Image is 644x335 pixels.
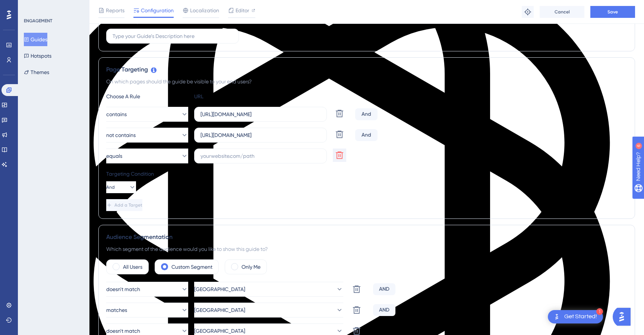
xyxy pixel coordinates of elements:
div: AND [373,283,395,295]
div: ENGAGEMENT [24,18,52,24]
input: yourwebsite.com/path [201,152,321,160]
span: [GEOGRAPHIC_DATA] [194,285,245,294]
span: [GEOGRAPHIC_DATA] [194,306,245,315]
button: [GEOGRAPHIC_DATA] [194,303,343,318]
button: doesn't match [106,282,188,297]
button: Add a Target [106,199,142,211]
span: not contains [106,131,136,140]
div: Audience Segmentation [106,233,627,242]
input: yourwebsite.com/path [201,131,321,139]
div: And [355,129,378,141]
button: [GEOGRAPHIC_DATA] [194,282,343,297]
button: equals [106,149,188,163]
div: On which pages should the guide be visible to your end users? [106,77,627,86]
iframe: UserGuiding AI Assistant Launcher [613,306,635,328]
button: Guides [24,33,47,46]
button: matches [106,303,188,318]
button: Cancel [540,6,584,18]
button: contains [106,107,188,122]
span: Configuration [141,6,174,15]
label: Custom Segment [171,262,212,271]
span: Localization [190,6,219,15]
span: Add a Target [114,202,142,208]
button: And [106,181,136,193]
span: And [106,184,115,190]
button: not contains [106,128,188,143]
img: launcher-image-alternative-text [552,312,561,321]
span: doesn't match [106,285,140,294]
div: Page Targeting [106,65,627,74]
label: All Users [123,262,142,271]
div: Choose A Rule [106,92,188,101]
span: matches [106,306,127,315]
div: Which segment of the audience would you like to show this guide to? [106,245,627,253]
div: Get Started! [564,313,597,321]
span: equals [106,151,122,160]
span: contains [106,110,127,119]
span: Reports [106,6,124,15]
input: yourwebsite.com/path [201,110,321,118]
span: Need Help? [18,2,47,11]
div: Targeting Condition [106,169,627,178]
button: Save [590,6,635,18]
span: Cancel [555,9,570,15]
div: URL [194,92,276,101]
div: And [355,108,378,120]
label: Only Me [241,262,261,271]
div: 6 [52,4,54,10]
span: Editor [236,6,249,15]
input: Type your Guide’s Description here [113,32,233,40]
div: 1 [596,308,603,315]
button: Hotspots [24,49,51,63]
button: Themes [24,66,49,79]
div: AND [373,304,395,316]
span: Save [607,9,618,15]
div: Open Get Started! checklist, remaining modules: 1 [548,310,603,323]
